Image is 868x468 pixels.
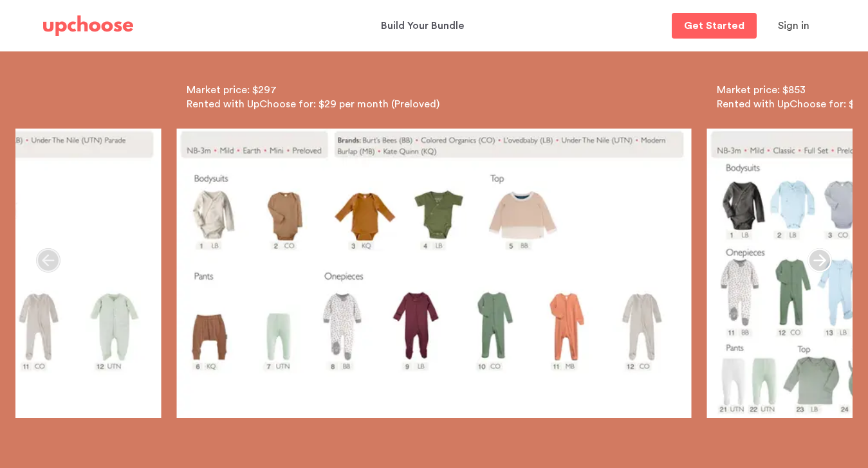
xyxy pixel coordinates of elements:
[778,21,809,31] span: Sign in
[762,13,826,39] button: Sign in
[187,99,439,109] span: )
[43,13,133,39] a: UpChoose
[187,85,277,95] span: Market price: $297
[187,99,436,109] span: Rented with UpChoose for: $29 per month (Preloved
[43,15,133,36] img: UpChoose
[381,15,464,36] p: Build Your Bundle
[684,21,744,31] p: Get Started
[717,85,806,95] span: Market price: $853
[381,14,468,39] a: Build Your Bundle
[177,129,692,418] a: Image of an UpChoose baby clothes bundles
[672,13,757,39] a: Get Started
